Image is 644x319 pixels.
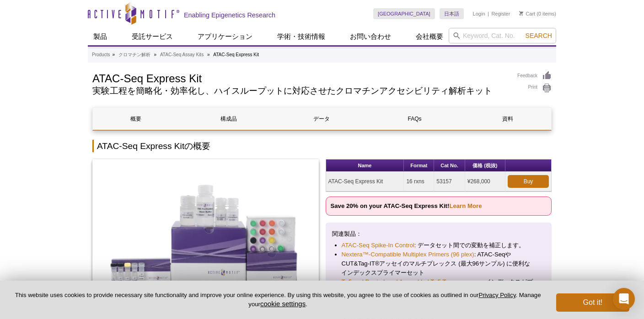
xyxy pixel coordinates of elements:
[488,8,489,19] li: |
[342,277,483,287] a: Tn5 and Pre-indexed Assembled Tn5 Transposomes
[519,11,535,17] a: Cart
[333,229,545,239] p: 関連製品：
[526,32,552,39] span: Search
[126,28,178,45] a: 受託サービス
[88,28,113,45] a: 製品
[410,28,449,45] a: 会社概要
[15,291,541,308] p: This website uses cookies to provide necessary site functionality and improve your online experie...
[342,250,474,259] a: Nextera™-Compatible Multiplex Primers (96 plex)
[372,108,458,130] a: FAQs
[342,241,414,250] a: ATAC-Seq Spike-In Control
[478,292,515,298] a: Privacy Policy
[491,11,510,17] a: Register
[342,250,536,277] li: : ATAC-SeqやCUT&Tag-IT®アッセイのマルチプレックス (最大96サンプル) に便利なインデックスプライマーセット
[184,11,275,19] h2: Enabling Epigenetics Research
[519,8,556,19] li: (0 items)
[93,108,179,130] a: 概要
[449,28,556,43] input: Keyword, Cat. No.
[272,28,331,45] a: 学術・技術情報
[508,175,549,188] a: Buy
[517,71,552,81] a: Feedback
[326,159,404,172] th: Name
[92,140,552,152] h2: ATAC-Seq Express Kitの概要
[465,172,505,191] td: ¥268,000
[92,159,319,310] img: ATAC-Seq Express Kit
[213,52,259,57] li: ATAC-Seq Express Kit
[344,28,397,45] a: お問い合わせ
[160,51,204,59] a: ATAC-Seq Assay Kits
[186,108,272,130] a: 構成品
[192,28,258,45] a: アプリケーション
[92,87,508,95] h2: 実験工程を簡略化・効率化し、ハイスループットに対応させたクロマチンアクセシビリティ解析キット
[279,108,365,130] a: データ
[331,202,482,209] strong: Save 20% on your ATAC-Seq Express Kit!
[556,293,629,312] button: Got it!
[465,108,551,130] a: 資料
[465,159,505,172] th: 価格 (税抜)
[207,52,210,57] li: »
[473,11,485,17] a: Login
[92,71,508,85] h1: ATAC-Seq Express Kit
[92,51,110,59] a: Products
[326,172,404,191] td: ATAC-Seq Express Kit
[342,277,536,305] li: : インデックスがプレミックスされたReady-to-useのTn5 Transposomesおよびrecombinant Tn5 Transposase
[517,83,552,93] a: Print
[440,8,464,19] a: 日本語
[449,202,482,209] a: Learn More
[434,159,465,172] th: Cat No.
[154,52,157,57] li: »
[434,172,465,191] td: 53157
[373,8,435,19] a: [GEOGRAPHIC_DATA]
[523,32,555,40] button: Search
[260,300,306,308] button: cookie settings
[404,172,434,191] td: 16 rxns
[112,52,115,57] li: »
[404,159,434,172] th: Format
[613,288,635,310] div: Open Intercom Messenger
[519,11,523,16] img: Your Cart
[118,51,150,59] a: クロマチン解析
[342,241,536,250] li: : データセット間での変動を補正します。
